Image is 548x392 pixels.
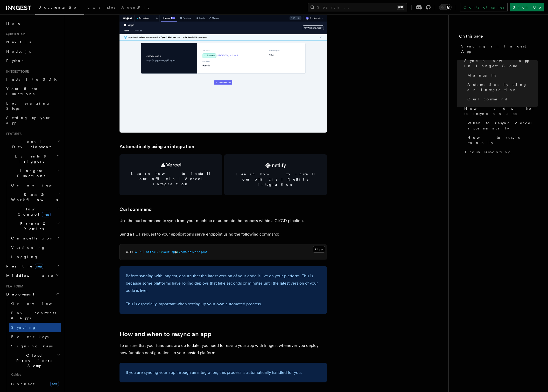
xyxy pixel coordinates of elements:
p: This is especially important when setting up your own automated process. [126,300,321,308]
a: Automatically using an integration [120,143,194,150]
a: How to resync manually [465,133,538,147]
a: Logging [9,252,61,262]
span: Versioning [11,245,45,250]
kbd: ⌘K [397,5,404,10]
span: Overview [11,301,65,306]
span: Guides [9,370,61,379]
span: new [42,212,51,217]
span: Curl command [467,97,508,102]
span: Inngest tour [4,70,29,74]
a: Environments & Apps [9,308,61,323]
span: Realtime [4,264,43,269]
a: Setting up your app [4,113,61,128]
a: Learn how to install our official Vercel integration [120,154,222,195]
span: https:// [146,250,160,254]
span: How and when to resync an app [464,106,538,116]
span: Flow Control [9,207,57,217]
a: How and when to resync an app [120,331,212,338]
span: Learn how to install our official Netlify integration [230,171,321,187]
a: Overview [9,299,61,308]
span: < [160,250,162,254]
a: Automatically using an integration [465,80,538,94]
button: Realtimenew [4,262,61,271]
span: -X [133,250,137,254]
span: new [35,264,43,269]
a: Signing keys [9,341,61,351]
a: Syncing [9,323,61,332]
a: Troubleshooting [462,147,538,157]
a: Connectnew [9,379,61,389]
span: Steps & Workflows [9,192,58,202]
a: Leveraging Steps [4,99,61,113]
button: Flow Controlnew [9,204,61,219]
a: Sign Up [510,3,544,11]
a: Versioning [9,243,61,252]
span: Setting up your app [6,116,51,125]
span: Examples [87,5,115,9]
span: Syncing an Inngest App [461,44,538,54]
a: Overview [9,181,61,190]
a: Sync a new app in Inngest Cloud [462,56,538,71]
a: Home [4,19,61,28]
button: Copy [313,246,325,253]
a: How and when to resync an app [462,104,538,118]
span: PUT [139,250,144,254]
button: Cancellation [9,233,61,243]
span: Cancellation [9,236,54,241]
span: .com/api/inngest [179,250,208,254]
span: AgentKit [121,5,149,9]
p: Before syncing with Inngest, ensure that the latest version of your code is live on your platform... [126,272,321,294]
span: Troubleshooting [464,149,512,155]
a: Python [4,56,61,65]
span: Signing keys [11,344,53,348]
span: Features [4,132,22,136]
span: Inngest Functions [4,168,56,178]
span: Events & Triggers [4,154,57,164]
span: Local Development [4,139,57,149]
p: To ensure that your functions are up to date, you need to resync your app with Inngest whenever y... [120,342,327,356]
a: Curl command [465,94,538,104]
a: Examples [84,2,118,14]
span: Errors & Retries [9,221,56,231]
span: Learn how to install our official Vercel integration [126,171,216,187]
span: Overview [11,183,65,187]
span: Your first Functions [6,87,37,96]
span: Next.js [6,40,31,44]
img: Inngest Cloud screen with apps [120,8,327,133]
span: curl [126,250,133,254]
button: Events & Triggers [4,152,61,166]
span: Documentation [38,5,81,9]
span: Connect [11,382,34,386]
span: How to resync manually [467,135,538,145]
span: Automatically using an integration [467,82,538,92]
span: Leveraging Steps [6,101,50,111]
span: Node.js [6,49,31,53]
span: Platform [4,284,23,288]
button: Middleware [4,271,61,280]
span: Cloud Providers Setup [9,353,57,368]
div: Inngest Functions [4,181,61,262]
span: Sync a new app in Inngest Cloud [464,58,538,68]
p: Use the curl command to sync from your machine or automate the process within a CI/CD pipeline. [120,217,327,224]
span: Logging [11,255,38,259]
button: Cloud Providers Setup [9,351,61,370]
span: > [177,250,179,254]
span: p [175,250,177,254]
a: Documentation [35,2,84,15]
span: Deployment [4,292,34,297]
a: AgentKit [118,2,152,14]
a: Install the SDK [4,75,61,84]
a: Syncing an Inngest App [459,42,538,56]
span: Event keys [11,335,48,339]
a: Learn how to install our official Netlify integration [224,154,327,195]
p: Send a PUT request to your application's serve endpoint using the following command: [120,231,327,238]
button: Toggle dark mode [439,4,452,10]
a: Contact sales [460,3,508,11]
span: Environments & Apps [11,311,56,320]
a: Curl command [120,206,152,213]
span: Install the SDK [6,77,60,81]
a: Event keys [9,332,61,341]
span: Python [6,59,25,63]
button: Deployment [4,290,61,299]
span: Quick start [4,32,27,36]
